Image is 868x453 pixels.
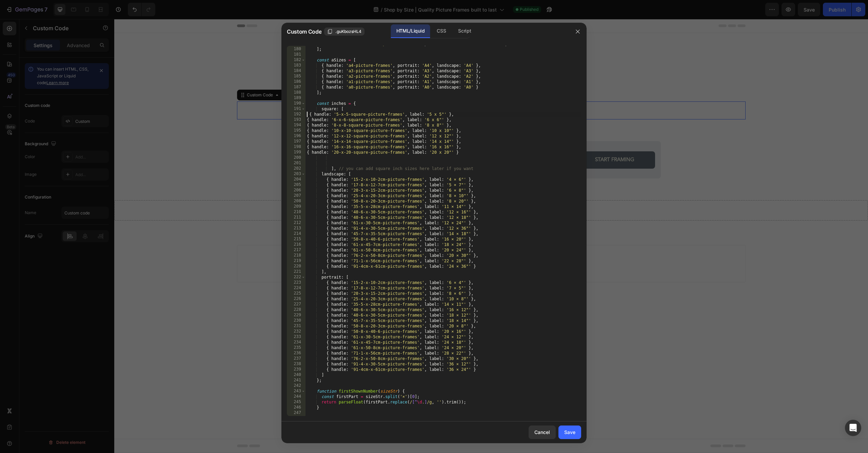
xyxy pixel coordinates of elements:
div: 214 [287,231,305,237]
div: 238 [287,361,305,367]
span: then drag & drop elements [402,246,452,252]
span: inspired by CRO experts [301,246,347,252]
div: 211 [287,215,305,220]
div: 237 [287,356,305,361]
div: CSS [431,24,451,38]
div: 215 [287,237,305,242]
div: 230 [287,318,305,323]
div: Cancel [534,429,550,436]
p: Try our Made-to-Measure Frame Builder [214,129,454,153]
div: 233 [287,334,305,340]
div: 247 [287,410,305,416]
div: 226 [287,296,305,302]
div: 185 [287,74,305,79]
div: 191 [287,106,305,112]
div: 192 [287,112,305,117]
div: 212 [287,220,305,226]
div: 234 [287,340,305,345]
span: Custom Code [287,27,321,36]
div: 228 [287,307,305,313]
div: 229 [287,313,305,318]
div: 200 [287,155,305,161]
div: 242 [287,383,305,389]
div: 243 [287,389,305,394]
div: 206 [287,188,305,193]
div: 208 [287,199,305,204]
button: Cancel [529,426,556,439]
div: 202 [287,166,305,171]
a: Start Framing [460,132,541,150]
div: 196 [287,133,305,139]
div: 235 [287,345,305,351]
div: Save [564,429,575,436]
div: 244 [287,394,305,399]
div: 218 [287,253,305,258]
div: 188 [287,90,305,95]
div: 205 [287,182,305,188]
div: 186 [287,79,305,84]
div: 209 [287,204,305,209]
div: Script [453,24,476,38]
div: 246 [287,405,305,410]
span: from URL or image [356,246,393,252]
div: 236 [287,351,305,356]
div: Generate layout [357,238,393,245]
div: 225 [287,291,305,296]
div: 199 [287,150,305,155]
div: 195 [287,128,305,133]
div: 183 [287,63,305,68]
div: 216 [287,242,305,247]
div: 181 [287,52,305,57]
div: 213 [287,226,305,231]
button: Save [558,426,581,439]
p: Begin by selecting the orientation of your artwork. Our frame dimensions are displayed as Height ... [123,56,631,76]
div: 207 [287,193,305,199]
div: 231 [287,323,305,329]
div: Custom Code [131,73,160,79]
div: 223 [287,280,305,285]
div: 241 [287,378,305,383]
h2: Shop by Size [123,25,631,50]
div: 220 [287,264,305,269]
div: Drop element here [363,189,399,194]
div: 204 [287,177,305,182]
strong: Can't find your size? [303,131,365,138]
div: 203 [287,171,305,177]
div: 198 [287,144,305,150]
div: 227 [287,302,305,307]
div: HTML/Liquid [391,24,430,38]
div: 248 [287,416,305,421]
button: .guKbozsHL4 [324,27,364,36]
p: Start Framing [481,136,520,146]
div: 190 [287,101,305,106]
div: 193 [287,117,305,122]
div: 219 [287,258,305,264]
div: Choose templates [304,238,345,245]
div: 182 [287,57,305,63]
div: 187 [287,84,305,90]
div: 224 [287,285,305,291]
div: 240 [287,372,305,378]
div: Add blank section [407,238,448,245]
div: 180 [287,46,305,52]
div: 221 [287,269,305,275]
div: 184 [287,68,305,74]
div: 194 [287,122,305,128]
div: 201 [287,161,305,166]
div: 217 [287,247,305,253]
div: 189 [287,95,305,101]
div: 245 [287,399,305,405]
div: 239 [287,367,305,372]
span: .guKbozsHL4 [335,29,361,35]
p: Publish the page to see the content. [123,88,631,95]
span: Add section [361,222,393,229]
div: 197 [287,139,305,144]
div: 232 [287,329,305,334]
div: 222 [287,275,305,280]
div: Open Intercom Messenger [845,420,861,436]
div: 210 [287,209,305,215]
